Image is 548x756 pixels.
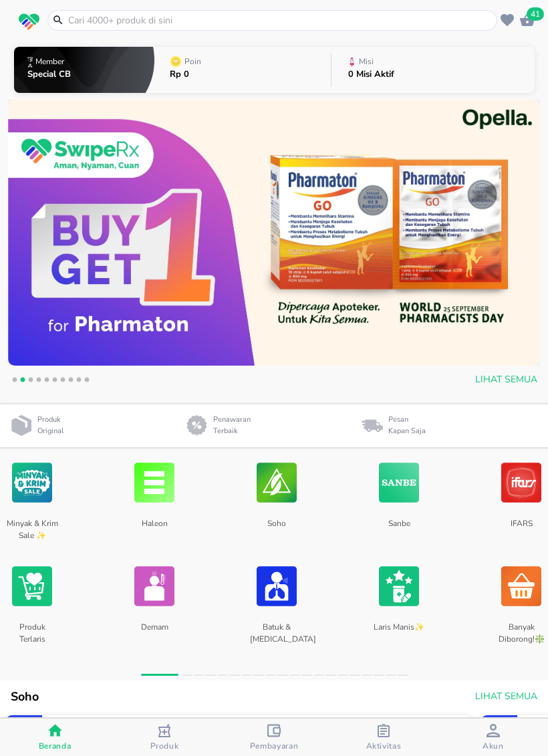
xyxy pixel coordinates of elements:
[501,453,541,513] img: IFARS
[388,414,426,436] p: Pesan Kapan Saja
[517,10,537,30] button: 41
[134,556,174,616] img: Demam
[372,616,425,651] p: Laris Manis✨
[495,616,547,651] p: Banyak Diborong!❇️
[359,57,374,66] p: Misi
[8,375,21,388] button: 1
[501,556,541,616] img: Banyak Diborong!❇️
[19,13,39,31] img: logo_swiperx_s.bd005f3b.svg
[12,453,52,513] img: Minyak & Krim Sale ✨
[5,513,58,547] p: Minyak & Krim Sale ✨
[475,372,537,388] span: Lihat Semua
[24,375,37,388] button: 3
[154,43,331,96] button: PoinRp 0
[40,375,53,388] button: 5
[250,616,303,651] p: Batuk & [MEDICAL_DATA]
[331,43,534,96] button: Misi0 Misi Aktif
[372,513,425,547] p: Sanbe
[72,375,86,388] button: 9
[495,513,547,547] p: IFARS
[8,100,540,366] img: 59af3325-8372-435a-a585-41f2734435ad.jpeg
[27,70,71,79] p: Special CB
[257,453,297,513] img: Soho
[257,556,297,616] img: Batuk & Flu
[379,556,419,616] img: Laris Manis✨
[470,368,540,392] button: Lihat Semua
[329,719,438,756] button: Aktivitas
[184,57,201,66] p: Poin
[527,7,544,21] span: 41
[134,453,174,513] img: Haleon
[56,375,70,388] button: 7
[48,375,61,388] button: 6
[67,13,494,27] input: Cari 4000+ produk di sini
[379,453,419,513] img: Sanbe
[16,375,29,388] button: 2
[14,43,154,96] button: MemberSpecial CB
[32,375,45,388] button: 4
[12,556,52,616] img: Produk Terlaris
[250,741,299,751] span: Pembayaran
[5,616,58,651] p: Produk Terlaris
[35,57,64,66] p: Member
[366,741,402,751] span: Aktivitas
[39,741,72,751] span: Beranda
[483,741,504,751] span: Akun
[170,70,204,79] p: Rp 0
[219,719,329,756] button: Pembayaran
[438,719,548,756] button: Akun
[64,375,78,388] button: 8
[150,741,179,751] span: Produk
[250,513,303,547] p: Soho
[128,513,180,547] p: Haleon
[470,684,540,709] button: Lihat Semua
[128,616,180,651] p: Demam
[80,375,94,388] button: 10
[213,414,256,436] p: Penawaran Terbaik
[37,414,69,436] p: Produk Original
[475,688,537,705] span: Lihat Semua
[110,719,219,756] button: Produk
[348,70,394,79] p: 0 Misi Aktif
